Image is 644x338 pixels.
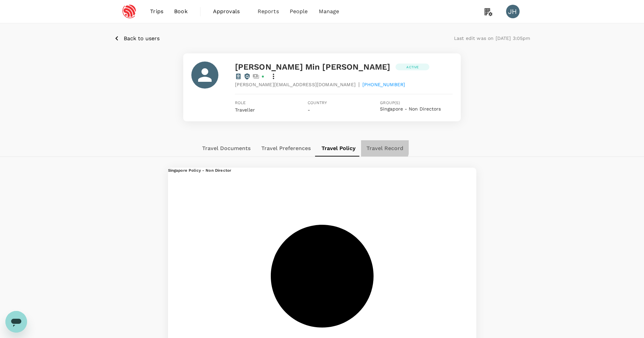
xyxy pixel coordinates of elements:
[213,7,247,16] span: Approvals
[362,81,405,88] span: [PHONE_NUMBER]
[114,34,160,43] button: Back to users
[506,5,520,18] div: JH
[358,80,360,89] span: |
[235,81,356,88] span: [PERSON_NAME][EMAIL_ADDRESS][DOMAIN_NAME]
[5,311,27,333] iframe: Button to launch messaging window
[361,140,409,156] button: Travel Record
[316,140,361,156] button: Travel Policy
[406,65,419,70] p: Active
[256,140,316,156] button: Travel Preferences
[454,35,530,42] p: Last edit was on [DATE] 3:05pm
[380,106,441,112] button: Singapore - Non Directors
[235,107,255,113] span: Traveller
[380,100,453,106] span: Group(s)
[114,4,145,19] img: Espressif Systems Singapore Pte Ltd
[319,7,339,16] span: Manage
[290,7,308,16] span: People
[168,168,232,173] h5: Singapore Policy - Non Director
[197,140,256,156] button: Travel Documents
[235,100,308,106] span: Role
[235,62,390,72] span: [PERSON_NAME] Min [PERSON_NAME]
[124,34,160,43] p: Back to users
[150,7,163,16] span: Trips
[174,7,188,16] span: Book
[308,107,310,113] span: -
[308,100,380,106] span: Country
[258,7,279,16] span: Reports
